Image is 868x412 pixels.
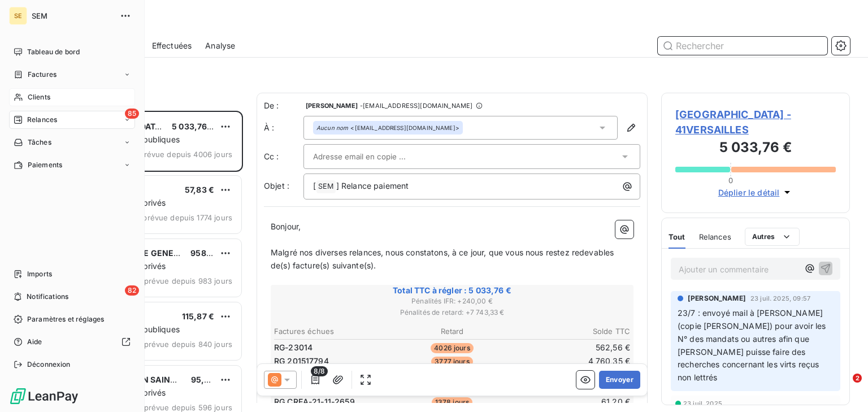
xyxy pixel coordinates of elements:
[271,222,301,231] span: Bonjour,
[272,285,632,296] span: Total TTC à régler : 5 033,76 €
[125,285,139,296] span: 82
[513,396,631,408] td: 61,20 €
[750,295,810,302] span: 23 juil. 2025, 09:57
[669,232,685,241] span: Tout
[683,400,722,407] span: 23 juil. 2025
[9,333,135,351] a: Aide
[144,340,232,349] span: prévue depuis 840 jours
[264,100,303,111] span: De :
[599,371,640,389] button: Envoyer
[274,342,313,353] span: RG-23014
[27,314,104,324] span: Paramètres et réglages
[28,160,62,170] span: Paiements
[431,357,473,367] span: 3777 jours
[513,355,631,367] td: 4 760,35 €
[393,326,511,337] th: Retard
[432,397,473,407] span: 1378 jours
[274,355,329,367] span: RG 201517794
[27,47,80,57] span: Tableau de bord
[264,181,289,190] span: Objet :
[28,137,51,148] span: Tâches
[27,115,57,125] span: Relances
[205,40,235,51] span: Analyse
[9,387,79,405] img: Logo LeanPay
[306,102,358,109] span: [PERSON_NAME]
[9,7,27,25] div: SE
[728,176,733,185] span: 0
[80,375,215,384] span: CABINET MILLON SAINT LAMBERT
[152,40,192,51] span: Effectuées
[513,326,631,337] th: Solde TTC
[27,337,42,347] span: Aide
[745,228,800,246] button: Autres
[675,137,836,160] h3: 5 033,76 €
[27,269,52,279] span: Imports
[142,213,232,222] span: prévue depuis 1774 jours
[313,181,316,190] span: [
[144,403,232,412] span: prévue depuis 596 jours
[172,122,215,131] span: 5 033,76 €
[699,232,731,241] span: Relances
[688,293,746,303] span: [PERSON_NAME]
[27,292,68,302] span: Notifications
[272,296,632,306] span: Pénalités IFR : + 240,00 €
[360,102,472,109] span: - [EMAIL_ADDRESS][DOMAIN_NAME]
[274,326,392,337] th: Factures échues
[264,122,303,133] label: À :
[272,307,632,318] span: Pénalités de retard : + 7 743,33 €
[274,396,355,407] span: RG CREA-21-11-2659
[125,109,139,119] span: 85
[675,107,836,137] span: [GEOGRAPHIC_DATA] - 41VERSAILLES
[264,151,303,162] label: Cc :
[316,124,459,132] div: <[EMAIL_ADDRESS][DOMAIN_NAME]>
[830,374,857,401] iframe: Intercom live chat
[190,248,227,258] span: 958,32 €
[191,375,222,384] span: 95,90 €
[54,111,243,412] div: grid
[678,308,828,382] span: 23/7 : envoyé mail à [PERSON_NAME] (copie [PERSON_NAME]) pour avoir les N° des mandats ou autres ...
[32,11,113,20] span: SEM
[144,276,232,285] span: prévue depuis 983 jours
[853,374,862,383] span: 2
[715,186,797,199] button: Déplier le détail
[28,92,50,102] span: Clients
[336,181,409,190] span: ] Relance paiement
[431,343,474,353] span: 4026 jours
[513,341,631,354] td: 562,56 €
[182,311,214,321] span: 115,87 €
[80,248,236,258] span: VEOLIA EAU - CIE GENERALE DES EAUX
[718,187,780,198] span: Déplier le détail
[27,359,71,370] span: Déconnexion
[28,70,57,80] span: Factures
[139,150,232,159] span: prévue depuis 4006 jours
[313,148,435,165] input: Adresse email en copie ...
[658,37,827,55] input: Rechercher
[316,180,335,193] span: SEM
[271,248,617,270] span: Malgré nos diverses relances, nous constatons, à ce jour, que vous nous restez redevables de(s) f...
[316,124,348,132] em: Aucun nom
[185,185,214,194] span: 57,83 €
[311,366,328,376] span: 8/8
